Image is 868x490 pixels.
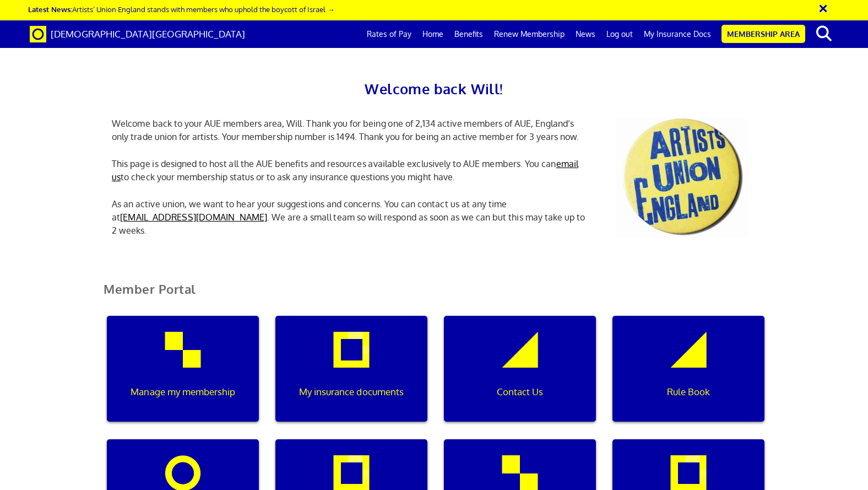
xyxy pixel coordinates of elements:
a: My insurance documents [267,316,436,439]
a: [EMAIL_ADDRESS][DOMAIN_NAME] [120,212,267,223]
h2: Welcome back Will! [104,77,764,100]
strong: Latest News: [28,4,72,14]
p: This page is designed to host all the AUE benefits and resources available exclusively to AUE mem... [104,157,599,184]
a: Contact Us [436,316,604,439]
p: My insurance documents [283,385,420,399]
a: Rates of Pay [361,20,417,48]
p: Manage my membership [115,385,251,399]
a: Log out [601,20,638,48]
a: Manage my membership [99,316,267,439]
button: search [807,22,841,45]
a: Home [417,20,449,48]
a: Brand [DEMOGRAPHIC_DATA][GEOGRAPHIC_DATA] [21,20,253,48]
p: Rule Book [620,385,757,399]
p: As an active union, we want to hear your suggestions and concerns. You can contact us at any time... [104,197,599,237]
a: Membership Area [721,25,805,43]
span: [DEMOGRAPHIC_DATA][GEOGRAPHIC_DATA] [51,28,245,40]
a: My Insurance Docs [638,20,717,48]
p: Welcome back to your AUE members area, Will. Thank you for being one of 2,134 active members of A... [104,117,599,143]
a: Latest News:Artists’ Union England stands with members who uphold the boycott of Israel → [28,4,334,14]
a: Benefits [449,20,489,48]
a: News [570,20,601,48]
p: Contact Us [452,385,588,399]
h2: Member Portal [95,282,773,309]
a: Renew Membership [489,20,570,48]
a: Rule Book [604,316,773,439]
